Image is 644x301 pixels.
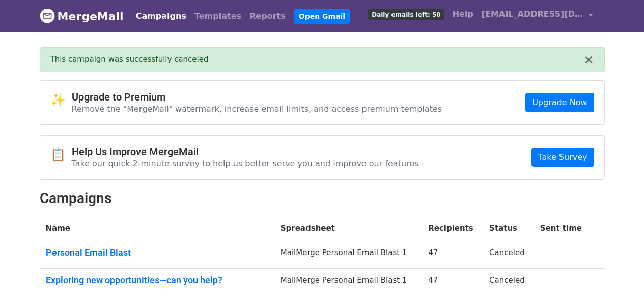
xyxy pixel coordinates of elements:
th: Spreadsheet [274,217,422,241]
p: Remove the "MergeMail" watermark, increase email limits, and access premium templates [72,104,442,114]
div: This campaign was successfully canceled [50,54,584,65]
a: Take Survey [531,148,594,167]
a: MergeMail [40,6,124,27]
td: Canceled [483,269,534,296]
span: 📋 [50,148,72,162]
p: Take our quick 2-minute survey to help us better serve you and improve our features [72,158,419,169]
a: Daily emails left: 50 [364,4,448,24]
td: MailMerge Personal Email Blast 1 [274,269,422,296]
th: Status [483,217,534,241]
h4: Help Us Improve MergeMail [72,146,419,158]
a: Personal Email Blast [46,247,268,258]
img: MergeMail logo [40,8,55,23]
a: Exploring new opportunities—can you help? [46,275,268,286]
td: Canceled [483,241,534,269]
a: [EMAIL_ADDRESS][DOMAIN_NAME] [478,4,597,28]
td: 47 [422,241,483,269]
button: × [583,54,594,66]
a: Upgrade Now [525,93,594,112]
a: Help [449,4,478,24]
th: Recipients [422,217,483,241]
a: Reports [245,6,290,26]
h2: Campaigns [40,190,605,207]
td: 47 [422,269,483,296]
th: Name [40,217,274,241]
a: Open Gmail [294,9,350,24]
a: Templates [190,6,245,26]
td: MailMerge Personal Email Blast 1 [274,241,422,269]
th: Sent time [534,217,592,241]
span: [EMAIL_ADDRESS][DOMAIN_NAME] [482,8,583,20]
h4: Upgrade to Premium [72,91,442,103]
span: Daily emails left: 50 [368,9,444,20]
span: ✨ [50,93,72,108]
a: Campaigns [132,6,190,26]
